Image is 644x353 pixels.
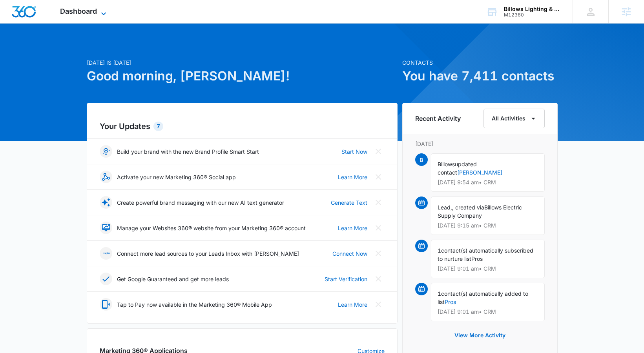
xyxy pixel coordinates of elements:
[372,171,385,183] button: Close
[60,7,97,15] span: Dashboard
[331,198,367,207] a: Generate Text
[372,298,385,311] button: Close
[372,145,385,158] button: Close
[117,147,259,156] p: Build your brand with the new Brand Profile Smart Start
[504,12,561,18] div: account id
[438,266,538,271] p: [DATE] 9:01 am • CRM
[438,204,452,211] span: Lead,
[372,247,385,260] button: Close
[438,247,441,254] span: 1
[438,161,477,176] span: updated contact
[504,6,561,12] div: account name
[372,222,385,234] button: Close
[447,326,513,345] button: View More Activity
[372,196,385,209] button: Close
[471,255,483,262] span: Pros
[338,300,367,309] a: Learn More
[452,204,484,211] span: , created via
[438,290,441,297] span: 1
[372,273,385,285] button: Close
[402,58,558,67] p: Contacts
[438,309,538,315] p: [DATE] 9:01 am • CRM
[338,224,367,232] a: Learn More
[117,249,299,258] p: Connect more lead sources to your Leads Inbox with [PERSON_NAME]
[100,120,385,132] h2: Your Updates
[87,67,398,86] h1: Good morning, [PERSON_NAME]!
[117,173,236,181] p: Activate your new Marketing 360® Social app
[87,58,398,67] p: [DATE] is [DATE]
[415,114,461,123] h6: Recent Activity
[338,173,367,181] a: Learn More
[117,198,284,207] p: Create powerful brand messaging with our new AI text generator
[325,275,367,283] a: Start Verification
[402,67,558,86] h1: You have 7,411 contacts
[445,298,456,305] a: Pros
[438,223,538,228] p: [DATE] 9:15 am • CRM
[457,169,502,176] a: [PERSON_NAME]
[483,109,545,128] button: All Activities
[117,300,272,309] p: Tap to Pay now available in the Marketing 360® Mobile App
[332,249,367,258] a: Connect Now
[415,153,428,166] span: B
[341,147,367,156] a: Start Now
[438,290,528,305] span: contact(s) automatically added to list
[153,122,163,131] div: 7
[438,161,455,167] span: Billows
[117,224,306,232] p: Manage your Websites 360® website from your Marketing 360® account
[117,275,229,283] p: Get Google Guaranteed and get more leads
[438,247,533,262] span: contact(s) automatically subscribed to nurture list
[415,140,545,148] p: [DATE]
[438,180,538,185] p: [DATE] 9:54 am • CRM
